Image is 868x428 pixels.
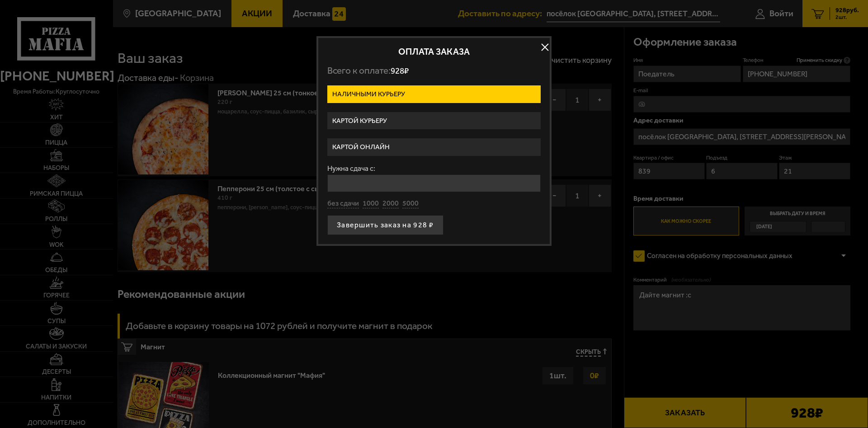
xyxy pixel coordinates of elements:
[327,199,359,209] button: без сдачи
[391,66,409,76] span: 928 ₽
[327,112,541,130] label: Картой курьеру
[363,199,379,209] button: 1000
[327,165,541,172] label: Нужна сдача с:
[327,47,541,56] h2: Оплата заказа
[327,85,541,103] label: Наличными курьеру
[327,215,443,235] button: Завершить заказ на 928 ₽
[327,138,541,156] label: Картой онлайн
[402,199,419,209] button: 5000
[327,65,541,76] p: Всего к оплате:
[382,199,399,209] button: 2000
